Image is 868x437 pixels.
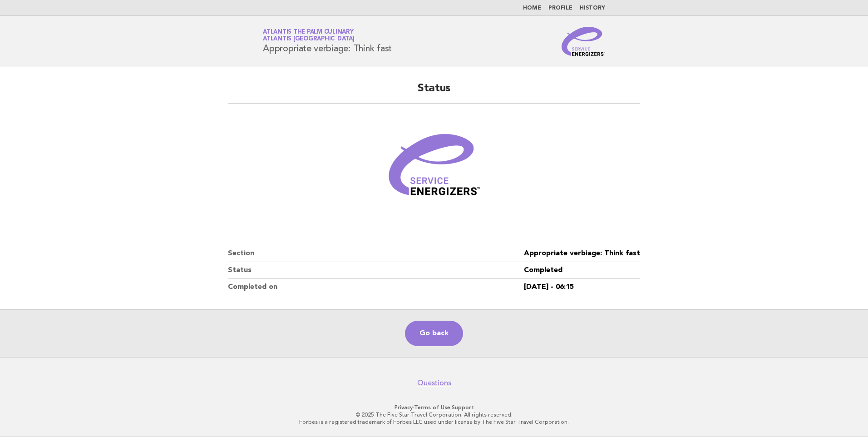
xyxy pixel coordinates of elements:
dd: [DATE] - 06:15 [524,279,640,295]
p: © 2025 The Five Star Travel Corporation. All rights reserved. [156,411,712,418]
dt: Section [228,245,524,262]
dd: Appropriate verbiage: Think fast [524,245,640,262]
a: Home [523,5,541,11]
a: Privacy [395,404,413,411]
dt: Completed on [228,279,524,295]
a: Atlantis The Palm CulinaryAtlantis [GEOGRAPHIC_DATA] [263,29,355,42]
a: Terms of Use [414,404,450,411]
img: Service Energizers [562,27,605,56]
a: Go back [405,321,463,346]
p: · · [156,404,712,411]
p: Forbes is a registered trademark of Forbes LLC used under license by The Five Star Travel Corpora... [156,418,712,426]
a: Support [452,404,474,411]
img: Verified [380,114,488,223]
h1: Appropriate verbiage: Think fast [263,30,392,53]
h2: Status [228,81,640,104]
a: Profile [548,5,572,11]
dt: Status [228,262,524,279]
dd: Completed [524,262,640,279]
a: History [580,5,605,11]
span: Atlantis [GEOGRAPHIC_DATA] [263,36,355,42]
a: Questions [417,378,451,387]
